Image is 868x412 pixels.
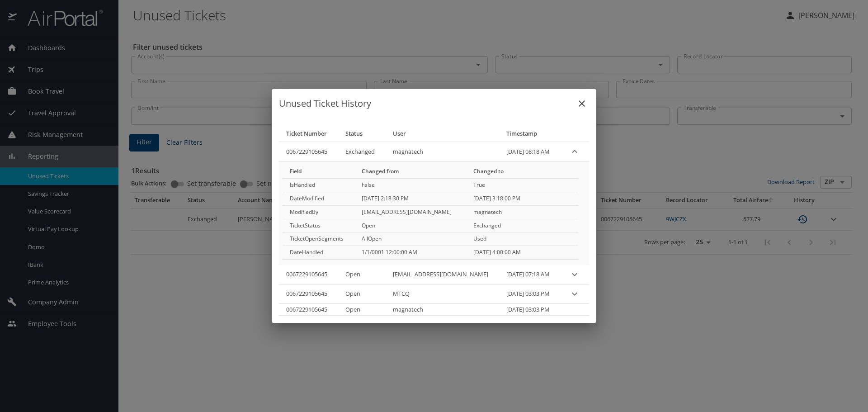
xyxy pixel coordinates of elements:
th: User [386,125,499,142]
td: 1/1/0001 12:00:00 AM [354,246,466,260]
td: magnatech [386,142,499,161]
button: close [571,93,593,114]
th: 0067229105645 [279,265,338,284]
td: Open [338,284,386,304]
th: Timestamp [499,125,561,142]
button: expand row [568,145,581,158]
td: AllOpen [354,232,466,246]
td: Open [354,219,466,232]
th: 0067229105645 [279,304,338,315]
th: Changed from [354,165,466,178]
button: expand row [568,287,581,301]
td: magnatech [466,205,578,219]
td: TicketOpenSegments [283,232,354,246]
h6: Unused Ticket History [279,96,589,111]
button: expand row [568,268,581,281]
td: [DATE] 03:03 PM [499,284,561,304]
td: [DATE] 2:18:30 PM [354,192,466,205]
td: [DATE] 08:18 AM [499,142,561,161]
td: magnatech [386,304,499,315]
th: Field [283,165,354,178]
td: DateHandled [283,246,354,260]
th: 0067229105645 [279,142,338,161]
td: Open [338,304,386,315]
td: [DATE] 3:18:00 PM [466,192,578,205]
th: Changed to [466,165,578,178]
td: DateModified [283,192,354,205]
th: 0067229105645 [279,284,338,304]
th: Status [338,125,386,142]
td: Exchanged [466,219,578,232]
td: IsHandled [283,179,354,192]
table: Unused ticket history data [279,125,589,315]
td: True [466,179,578,192]
td: [DATE] 07:18 AM [499,265,561,284]
td: Exchanged [338,142,386,161]
td: ModifiedBy [283,205,354,219]
td: [DATE] 4:00:00 AM [466,246,578,260]
td: MTCQ [386,284,499,304]
table: More info for approvals [283,165,578,260]
td: Open [338,265,386,284]
td: [DATE] 03:03 PM [499,304,561,315]
td: [EMAIL_ADDRESS][DOMAIN_NAME] [386,265,499,284]
td: TicketStatus [283,219,354,232]
th: Ticket Number [279,125,338,142]
td: [EMAIL_ADDRESS][DOMAIN_NAME] [354,205,466,219]
td: Used [466,232,578,246]
td: False [354,179,466,192]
